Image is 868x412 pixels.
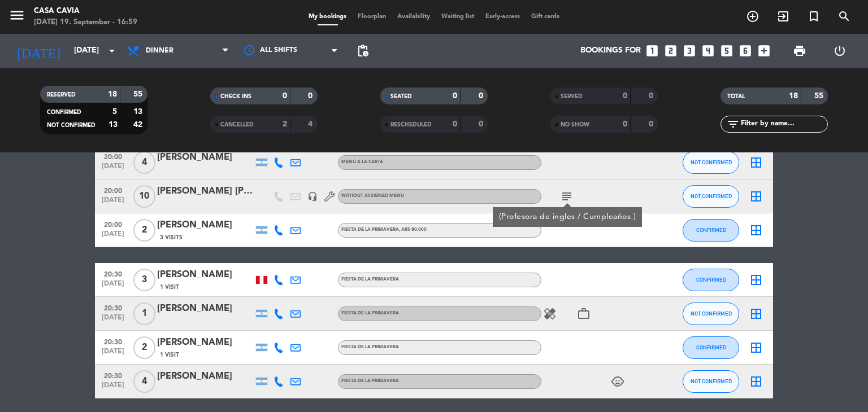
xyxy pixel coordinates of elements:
div: (Profesora de ingles / Cumpleaños ) [499,211,636,223]
strong: 5 [112,108,117,116]
strong: 0 [479,120,485,128]
span: 20:30 [99,301,127,314]
span: NOT CONFIRMED [691,159,732,165]
i: power_settings_new [833,44,847,58]
span: 20:00 [99,183,127,196]
strong: 55 [133,90,145,98]
span: Menú a la carta [341,160,383,164]
div: [PERSON_NAME] [PERSON_NAME] [157,184,253,199]
i: add_circle_outline [746,10,759,23]
span: 4 [133,151,155,174]
span: NOT CONFIRMED [691,378,732,384]
span: Fiesta de la primavera [341,277,399,282]
span: CANCELLED [220,122,254,128]
i: headset_mic [307,191,318,201]
span: 4 [133,370,155,393]
button: menu [8,7,25,28]
div: LOG OUT [819,34,860,68]
span: My bookings [303,14,352,20]
span: 3 [133,269,155,291]
span: pending_actions [356,44,370,58]
strong: 13 [108,121,118,129]
span: [DATE] [99,382,127,395]
i: border_all [749,273,763,287]
i: looks_4 [701,43,715,58]
i: arrow_drop_down [105,44,119,58]
span: CONFIRMED [696,344,726,350]
span: CHECK INS [220,94,251,99]
span: SEATED [390,94,412,99]
span: 10 [133,185,155,208]
span: 20:00 [99,150,127,163]
strong: 0 [283,92,287,100]
div: [PERSON_NAME] [157,150,253,165]
strong: 2 [283,120,287,128]
strong: 13 [133,108,145,116]
span: , ARS 80.000 [399,227,427,232]
span: 2 [133,219,155,242]
strong: 18 [789,92,798,100]
div: [PERSON_NAME] [157,369,253,384]
span: Fiesta de la primavera [341,345,399,349]
span: CONFIRMED [696,227,726,233]
div: [PERSON_NAME] [157,335,253,350]
i: subject [560,190,574,203]
span: 1 Visit [160,350,179,360]
button: NOT CONFIRMED [683,185,739,208]
span: [DATE] [99,280,127,293]
i: turned_in_not [807,10,821,23]
span: 2 [133,336,155,359]
span: NOT CONFIRMED [47,122,96,128]
span: Fiesta de la primavera [341,227,427,232]
span: Bookings for [580,46,641,55]
span: SERVED [561,94,583,99]
i: child_care [611,375,624,388]
span: CONFIRMED [47,109,81,115]
span: NO SHOW [561,122,589,128]
i: looks_one [645,43,659,58]
strong: 18 [108,90,117,98]
span: 1 [133,303,155,325]
i: border_all [749,156,763,169]
i: looks_3 [682,43,697,58]
div: Casa Cavia [34,6,137,17]
i: add_box [757,43,771,58]
strong: 0 [649,120,656,128]
button: CONFIRMED [683,336,739,359]
span: Dinner [146,47,173,55]
span: CONFIRMED [696,277,726,283]
span: 1 Visit [160,283,179,292]
span: [DATE] [99,196,127,209]
i: menu [8,7,25,24]
strong: 4 [308,120,315,128]
div: [DATE] 19. September - 16:59 [34,17,137,28]
i: work_outline [577,307,591,321]
span: RESERVED [47,92,76,98]
i: looks_6 [738,43,753,58]
input: Filter by name... [740,118,827,130]
i: [DATE] [8,38,68,63]
strong: 55 [814,92,826,100]
strong: 0 [308,92,315,100]
strong: 0 [623,120,627,128]
strong: 0 [453,92,457,100]
span: [DATE] [99,230,127,243]
span: Floorplan [352,14,392,20]
span: 20:00 [99,217,127,230]
span: Gift cards [526,14,565,20]
span: 20:30 [99,369,127,382]
span: Early-access [480,14,526,20]
div: [PERSON_NAME] [157,268,253,282]
button: NOT CONFIRMED [683,151,739,174]
span: Waiting list [436,14,480,20]
strong: 42 [133,121,145,129]
i: border_all [749,375,763,388]
span: 3 Visits [160,233,183,242]
span: Fiesta de la primavera [341,311,399,315]
strong: 0 [479,92,485,100]
i: filter_list [726,117,740,131]
i: looks_5 [719,43,734,58]
i: border_all [749,223,763,237]
span: TOTAL [727,94,745,99]
span: print [793,44,806,58]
